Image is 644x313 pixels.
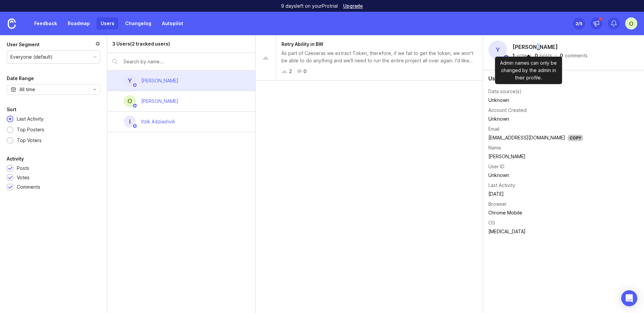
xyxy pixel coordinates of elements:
a: Autopilot [158,17,187,29]
div: [PERSON_NAME] [141,98,178,105]
p: 9 days left on your Pro trial [281,3,338,9]
div: Last Activity [13,115,47,123]
div: Votes [17,174,30,181]
div: Open Intercom Messenger [621,290,637,306]
div: User Segment [7,41,40,49]
div: Activity [7,155,24,163]
div: Browser [488,200,507,208]
div: O [124,95,136,107]
div: Account Created [488,107,527,114]
a: [EMAIL_ADDRESS][DOMAIN_NAME] [488,135,565,140]
div: Unknown [488,172,583,179]
div: Copy [568,135,583,141]
div: Unknown [488,115,583,123]
div: I [124,116,136,128]
div: OS [488,219,495,227]
td: [MEDICAL_DATA] [488,227,583,236]
img: member badge [132,103,138,108]
span: Retry Ability in BW [281,41,323,47]
a: Upgrade [343,4,363,8]
div: User ID [488,163,504,170]
div: Y [124,75,136,87]
a: Retry Ability in BWAs part of Caeseras we extract Token, therefore, if we fail to get the token, ... [256,35,483,81]
div: Email [488,125,499,133]
div: Itzik Adziashvili [141,118,175,125]
div: 2 [289,68,292,75]
div: Sort [7,106,16,114]
div: Date Range [7,74,34,82]
td: Unknown [488,96,583,105]
a: Changelog [121,17,155,29]
button: O [625,17,637,29]
a: Feedback [30,17,61,29]
div: Everyone (default) [10,53,53,61]
h2: [PERSON_NAME] [511,42,559,52]
time: [DATE] [488,191,504,197]
div: [PERSON_NAME] [141,77,178,84]
img: member badge [132,124,138,129]
div: comments [565,53,588,58]
div: Y [488,41,507,59]
td: [PERSON_NAME] [488,152,583,161]
div: 2 /5 [576,19,582,28]
div: Last Activity [488,182,515,189]
a: Users [97,17,118,29]
div: Posts [17,165,29,172]
div: As part of Caeseras we extract Token, therefore, if we fail to get the token, we won't be able to... [281,50,477,64]
div: 0 [304,68,307,75]
div: Comments [17,183,40,191]
td: Chrome Mobile [488,208,583,217]
div: User details [488,76,639,81]
img: member badge [132,83,138,88]
input: Search by name... [123,58,250,65]
div: Name [488,144,501,151]
div: Top Voters [13,137,45,144]
button: 2/5 [573,17,585,29]
div: 3 Users (2 tracked users) [112,40,170,48]
a: Roadmap [64,17,94,29]
div: Data source(s) [488,88,522,95]
div: All time [19,86,35,93]
svg: toggle icon [89,87,100,92]
div: Top Posters [13,126,48,133]
div: Admin names can only be changed by the admin in their profile. [495,57,562,84]
img: Canny Home [8,18,16,29]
